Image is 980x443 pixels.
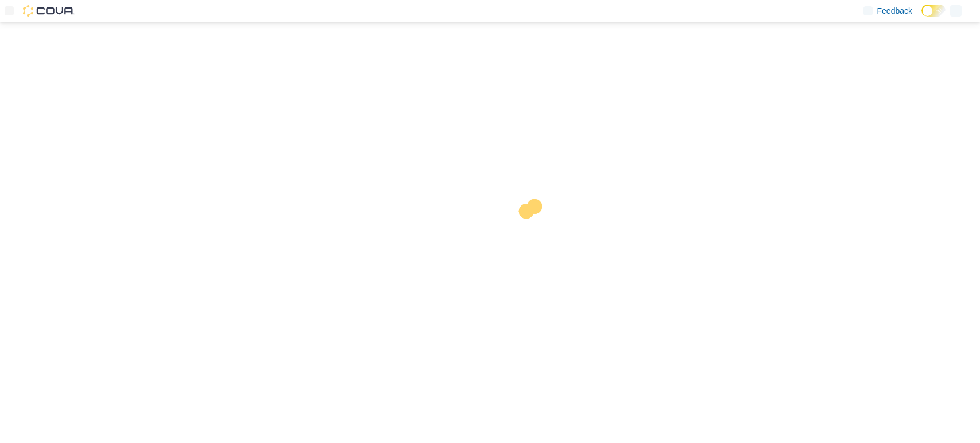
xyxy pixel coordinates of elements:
span: Feedback [877,5,912,17]
img: Cova [23,5,75,17]
span: Dark Mode [921,17,922,17]
input: Dark Mode [921,5,946,17]
img: cova-loader [490,191,576,277]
